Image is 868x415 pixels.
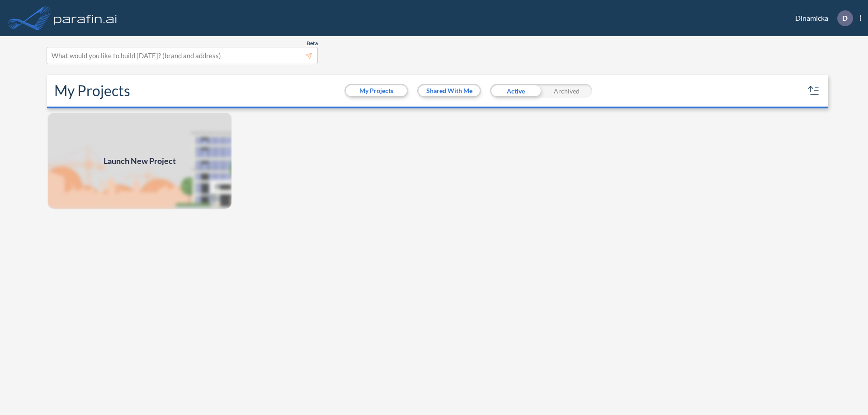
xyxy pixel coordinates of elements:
[52,9,119,27] img: logo
[104,155,176,167] span: Launch New Project
[54,82,130,99] h2: My Projects
[346,85,407,96] button: My Projects
[47,112,232,210] a: Launch New Project
[47,112,232,210] img: add
[307,40,318,47] span: Beta
[807,84,821,98] button: sort
[541,84,592,98] div: Archived
[419,85,480,96] button: Shared With Me
[782,10,861,26] div: Dinamicka
[842,14,848,22] p: D
[490,84,541,98] div: Active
